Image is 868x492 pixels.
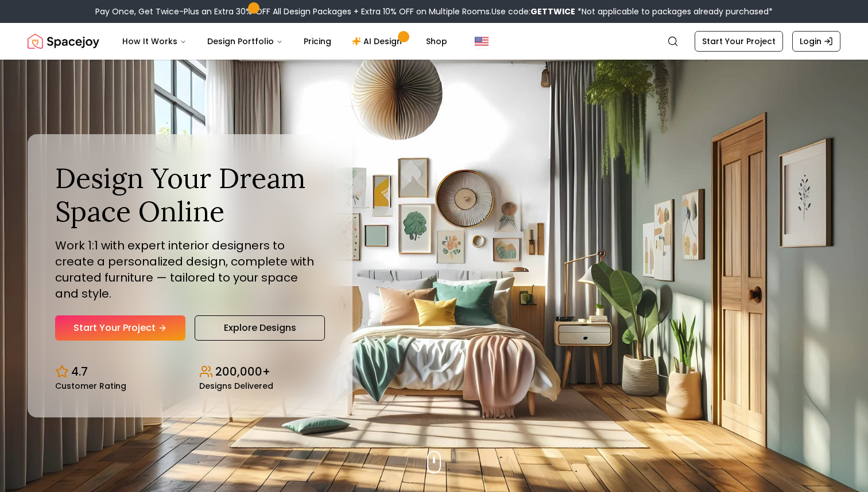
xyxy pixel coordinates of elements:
span: *Not applicable to packages already purchased* [575,6,773,17]
span: Use code: [491,6,575,17]
a: Spacejoy [28,30,99,53]
a: Start Your Project [695,31,783,52]
p: 4.7 [71,364,88,380]
p: Work 1:1 with expert interior designers to create a personalized design, complete with curated fu... [55,237,325,302]
a: Explore Designs [195,315,325,341]
h1: Design Your Dream Space Online [55,162,325,228]
a: Start Your Project [55,315,185,341]
a: Pricing [294,30,340,53]
div: Pay Once, Get Twice-Plus an Extra 30% OFF All Design Packages + Extra 10% OFF on Multiple Rooms. [95,6,773,17]
small: Customer Rating [55,382,126,390]
small: Designs Delivered [199,382,273,390]
nav: Global [28,23,840,60]
div: Design stats [55,354,325,390]
b: GETTWICE [530,6,575,17]
p: 200,000+ [215,364,270,380]
a: Shop [417,30,456,53]
a: AI Design [343,30,414,53]
img: United States [475,34,489,48]
button: How It Works [113,30,196,53]
img: Spacejoy Logo [28,30,99,53]
button: Design Portfolio [198,30,292,53]
a: Login [792,31,840,52]
nav: Main [113,30,456,53]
